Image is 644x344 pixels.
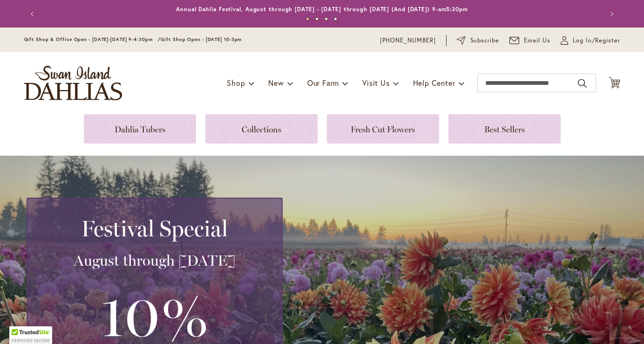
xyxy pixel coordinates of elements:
span: Shop [227,78,245,88]
a: Email Us [509,36,550,45]
a: Log In/Register [561,36,620,45]
span: Gift Shop & Office Open - [DATE]-[DATE] 9-4:30pm / [24,36,161,42]
span: New [268,78,284,88]
span: Gift Shop Open - [DATE] 10-3pm [161,36,242,42]
span: Visit Us [362,78,389,88]
h2: Festival Special [39,215,271,241]
span: Our Farm [307,78,339,88]
div: TrustedSite Certified [9,326,52,344]
a: Subscribe [457,36,499,45]
a: [PHONE_NUMBER] [380,36,436,45]
span: Help Center [413,78,455,88]
button: 2 of 4 [315,17,319,21]
span: Email Us [524,36,550,45]
h3: August through [DATE] [39,251,271,270]
button: 3 of 4 [325,17,328,21]
a: Annual Dahlia Festival, August through [DATE] - [DATE] through [DATE] (And [DATE]) 9-am5:30pm [176,6,468,13]
button: 4 of 4 [334,17,337,21]
button: Previous [24,5,43,23]
button: 1 of 4 [306,17,309,21]
a: store logo [24,66,122,100]
span: Subscribe [470,36,500,45]
button: Next [602,5,620,23]
span: Log In/Register [573,36,620,45]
